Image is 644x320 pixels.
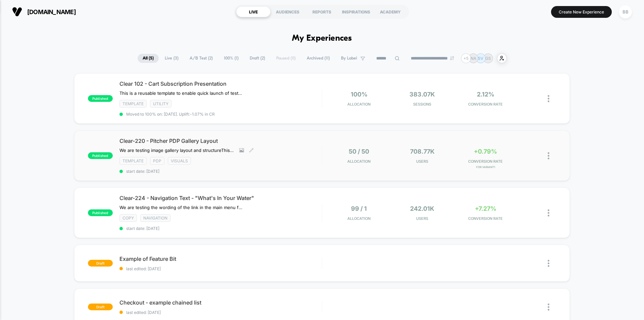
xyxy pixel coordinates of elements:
[410,205,434,212] span: 242.01k
[341,56,357,61] span: By Label
[119,137,322,144] span: Clear-220 - Pitcher PDP Gallery Layout
[485,56,491,61] p: GS
[548,95,549,102] img: close
[270,6,305,17] div: AUDIENCES
[409,91,435,98] span: 383.07k
[138,54,159,63] span: All ( 5 )
[470,56,476,61] p: NA
[88,152,113,159] span: published
[305,6,339,17] div: REPORTS
[302,54,335,63] span: Archived ( 11 )
[478,56,483,61] p: SV
[219,54,244,63] span: 100% ( 1 )
[140,214,170,222] span: Navigation
[119,157,147,165] span: Template
[347,102,370,107] span: Allocation
[236,6,270,17] div: LIVE
[150,100,171,108] span: Utility
[349,148,369,155] span: 50 / 50
[126,112,215,117] span: Moved to 100% on: [DATE] . Uplift: -1.07% in CR
[119,310,322,315] span: last edited: [DATE]
[450,56,454,60] img: end
[456,102,516,107] span: CONVERSION RATE
[474,148,497,155] span: +0.79%
[160,54,184,63] span: Live ( 3 )
[245,54,270,63] span: Draft ( 2 )
[119,80,322,87] span: Clear 102 - Cart Subscription Presentation
[88,260,113,267] span: draft
[27,8,76,15] span: [DOMAIN_NAME]
[477,91,494,98] span: 2.12%
[119,169,322,174] span: start date: [DATE]
[119,100,147,108] span: Template
[12,7,22,17] img: Visually logo
[548,152,549,159] img: close
[410,148,435,155] span: 708.77k
[185,54,218,63] span: A/B Test ( 2 )
[339,6,373,17] div: INSPIRATIONS
[392,216,452,221] span: Users
[548,209,549,216] img: close
[456,165,516,169] span: for Variant1
[119,299,322,306] span: Checkout - example chained list
[347,216,370,221] span: Allocation
[88,95,113,102] span: published
[10,6,78,17] button: [DOMAIN_NAME]
[119,266,322,271] span: last edited: [DATE]
[617,5,634,19] button: BB
[119,195,322,201] span: Clear-224 - Navigation Text - "What's In Your Water"
[456,159,516,164] span: CONVERSION RATE
[619,5,632,18] div: BB
[351,205,367,212] span: 99 / 1
[119,214,137,222] span: copy
[292,34,352,43] h1: My Experiences
[168,157,191,165] span: Visuals
[373,6,407,17] div: ACADEMY
[119,226,322,231] span: start date: [DATE]
[88,209,113,216] span: published
[475,205,496,212] span: +7.27%
[392,102,452,107] span: Sessions
[119,255,322,262] span: Example of Feature Bit
[392,159,452,164] span: Users
[461,53,471,63] div: + 5
[347,159,370,164] span: Allocation
[456,216,516,221] span: CONVERSION RATE
[551,6,612,18] button: Create New Experience
[119,205,244,210] span: We are testing the wording of the link in the main menu for both mobile and desktop.This Jira tic...
[548,260,549,267] img: close
[119,148,234,153] span: We are testing image gallery layout and structureThis Jira ticket: [URL][DOMAIN_NAME] are testing...
[150,157,164,165] span: PDP
[548,304,549,311] img: close
[88,304,113,310] span: draft
[119,90,244,96] span: This is a reusable template to enable quick launch of tests that are built in the codebase instea...
[351,91,367,98] span: 100%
